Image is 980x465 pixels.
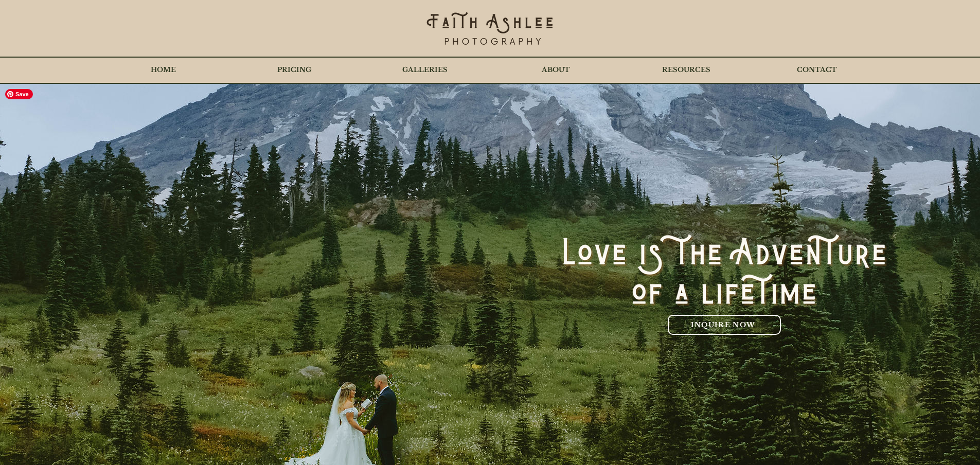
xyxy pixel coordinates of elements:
[657,57,716,83] p: RESOURCES
[425,10,554,49] img: Faith's Logo Black_edited_edited.png
[360,57,490,83] a: GALLERIES
[752,57,882,83] a: CONTACT
[98,57,882,83] nav: Site
[229,57,360,83] div: PRICING
[98,57,229,83] a: HOME
[668,315,781,335] a: INQUIRE NOW
[490,57,621,83] a: ABOUT
[272,57,316,83] p: PRICING
[146,57,181,83] p: HOME
[691,320,755,329] span: INQUIRE NOW
[26,3,31,10] iframe: Embedded Content
[397,57,453,83] p: GALLERIES
[621,57,752,83] a: RESOURCES
[5,89,33,99] span: Save
[541,233,907,315] img: Faith-Ashlee-Photography-Love-is-the-adventure-of-a-lifetime_edited.png
[537,57,575,83] p: ABOUT
[792,57,842,83] p: CONTACT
